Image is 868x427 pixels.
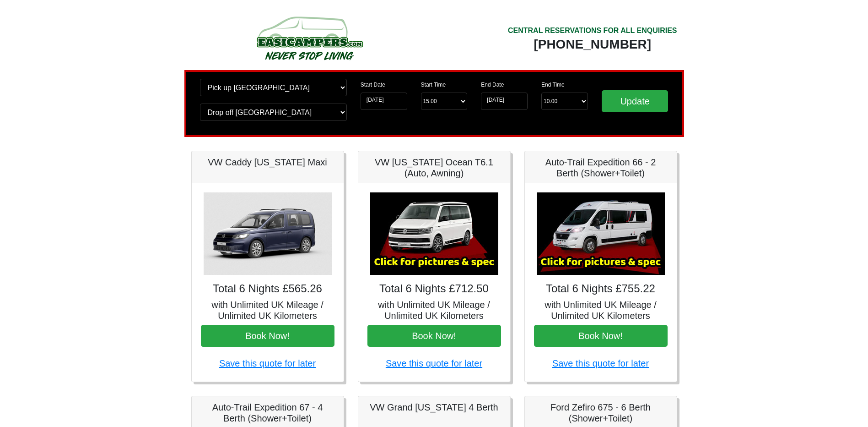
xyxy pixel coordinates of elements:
[534,157,668,179] h5: Auto-Trail Expedition 66 - 2 Berth (Shower+Toilet)
[367,325,501,347] button: Book Now!
[481,93,528,110] input: Return Date
[367,402,501,413] h5: VW Grand [US_STATE] 4 Berth
[421,81,446,89] label: Start Time
[602,90,669,112] input: Update
[370,192,498,275] img: VW California Ocean T6.1 (Auto, Awning)
[201,282,334,296] h4: Total 6 Nights £565.26
[204,192,332,275] img: VW Caddy California Maxi
[222,13,396,63] img: campers-checkout-logo.png
[481,81,504,89] label: End Date
[508,25,677,36] div: CENTRAL RESERVATIONS FOR ALL ENQUIRIES
[534,282,668,296] h4: Total 6 Nights £755.22
[201,325,334,347] button: Book Now!
[201,157,334,168] h5: VW Caddy [US_STATE] Maxi
[534,299,668,321] h5: with Unlimited UK Mileage / Unlimited UK Kilometers
[361,81,385,89] label: Start Date
[367,157,501,179] h5: VW [US_STATE] Ocean T6.1 (Auto, Awning)
[201,299,334,321] h5: with Unlimited UK Mileage / Unlimited UK Kilometers
[508,36,677,53] div: [PHONE_NUMBER]
[541,81,565,89] label: End Time
[367,282,501,296] h4: Total 6 Nights £712.50
[534,402,668,424] h5: Ford Zefiro 675 - 6 Berth (Shower+Toilet)
[367,299,501,321] h5: with Unlimited UK Mileage / Unlimited UK Kilometers
[201,402,334,424] h5: Auto-Trail Expedition 67 - 4 Berth (Shower+Toilet)
[386,358,482,368] a: Save this quote for later
[361,93,407,110] input: Start Date
[219,358,316,368] a: Save this quote for later
[552,358,649,368] a: Save this quote for later
[537,192,665,275] img: Auto-Trail Expedition 66 - 2 Berth (Shower+Toilet)
[534,325,668,347] button: Book Now!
